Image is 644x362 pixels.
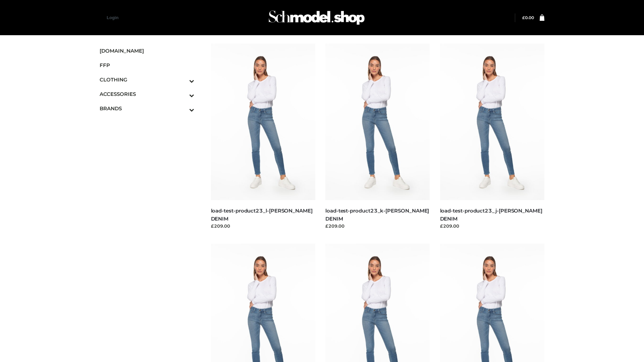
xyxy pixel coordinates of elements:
a: [DOMAIN_NAME] [100,44,194,58]
a: load-test-product23_k-[PERSON_NAME] DENIM [325,207,429,222]
span: FFP [100,61,194,69]
div: £209.00 [211,223,316,229]
a: Login [107,15,118,20]
a: ACCESSORIESToggle Submenu [100,87,194,101]
span: £ [522,15,525,20]
img: Schmodel Admin 964 [266,4,367,31]
a: FFP [100,58,194,72]
a: load-test-product23_l-[PERSON_NAME] DENIM [211,207,313,222]
div: £209.00 [440,223,545,229]
button: Toggle Submenu [171,101,194,116]
span: ACCESSORIES [100,90,194,98]
bdi: 0.00 [522,15,534,20]
a: £0.00 [522,15,534,20]
span: BRANDS [100,105,194,112]
button: Toggle Submenu [171,87,194,101]
div: £209.00 [325,223,430,229]
a: load-test-product23_j-[PERSON_NAME] DENIM [440,207,542,222]
button: Toggle Submenu [171,72,194,87]
a: BRANDSToggle Submenu [100,101,194,116]
span: [DOMAIN_NAME] [100,47,194,55]
span: CLOTHING [100,76,194,83]
a: CLOTHINGToggle Submenu [100,72,194,87]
